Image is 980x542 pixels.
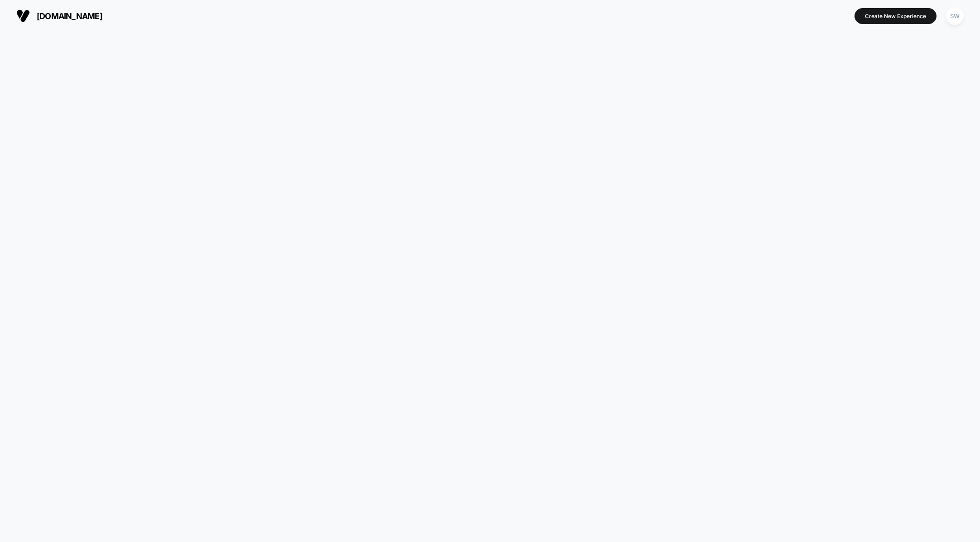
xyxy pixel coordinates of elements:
button: [DOMAIN_NAME] [14,9,105,23]
button: Create New Experience [854,8,937,24]
span: [DOMAIN_NAME] [37,11,102,21]
img: Visually logo [16,9,30,23]
div: SW [946,7,964,25]
button: SW [943,7,966,25]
